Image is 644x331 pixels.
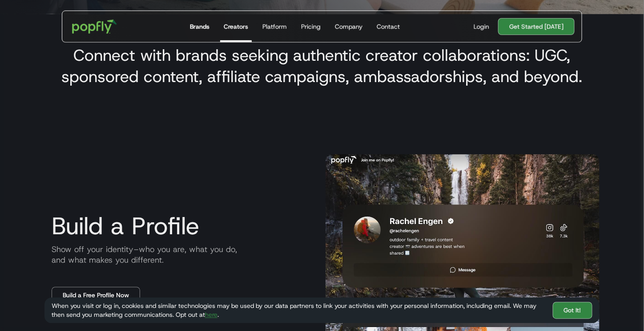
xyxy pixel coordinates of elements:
[498,18,575,35] a: Get Started [DATE]
[259,11,290,42] a: Platform
[52,302,546,319] div: When you visit or log in, cookies and similar technologies may be used by our data partners to li...
[52,287,140,304] a: Build a Free Profile Now
[224,22,248,31] div: Creators
[377,22,400,31] div: Contact
[52,44,592,87] h3: Connect with brands seeking authentic creator collaborations: UGC, sponsored content, affiliate c...
[220,11,252,42] a: Creators
[205,311,217,319] a: here
[298,11,324,42] a: Pricing
[44,244,318,266] p: Show off your identity–who you are, what you do, and what makes you different.
[331,11,366,42] a: Company
[44,213,318,239] h3: Build a Profile
[474,22,489,31] div: Login
[553,302,592,319] a: Got It!
[66,13,123,40] a: home
[470,22,493,31] a: Login
[373,11,403,42] a: Contact
[186,11,213,42] a: Brands
[301,22,321,31] div: Pricing
[335,22,362,31] div: Company
[190,22,209,31] div: Brands
[262,22,287,31] div: Platform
